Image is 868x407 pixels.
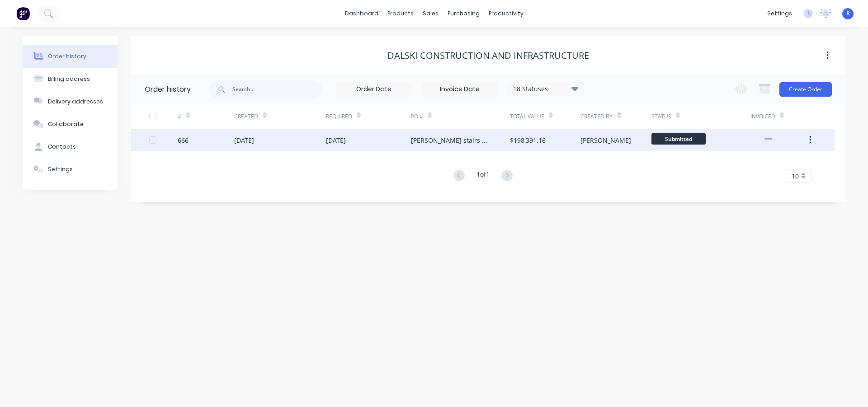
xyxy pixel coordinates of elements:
[48,52,86,61] div: Order history
[326,112,352,121] div: Required
[48,75,90,83] div: Billing address
[510,104,580,129] div: Total Value
[750,104,807,129] div: Invoiced
[750,112,775,121] div: Invoiced
[234,112,258,121] div: Created
[580,136,631,145] div: [PERSON_NAME]
[510,136,546,145] div: $198,391.16
[145,84,191,95] div: Order history
[16,7,30,20] img: Factory
[792,171,799,181] span: 10
[763,7,797,20] div: settings
[510,112,544,121] div: Total Value
[326,136,346,145] div: [DATE]
[651,104,750,129] div: Status
[383,7,418,20] div: products
[48,120,84,128] div: Collaborate
[48,143,76,151] div: Contacts
[234,136,254,145] div: [DATE]
[23,158,118,181] button: Settings
[232,80,322,98] input: Search...
[580,104,651,129] div: Created By
[411,112,423,121] div: PO #
[580,112,613,121] div: Created By
[234,104,326,129] div: Created
[418,7,443,20] div: sales
[23,90,118,113] button: Delivery addresses
[23,136,118,158] button: Contacts
[651,133,706,145] span: Submitted
[508,84,584,94] div: 18 Statuses
[340,7,383,20] a: dashboard
[476,169,490,182] div: 1 of 1
[387,50,589,61] div: DALSKI CONSTRUCTION AND INFRASTRUCTURE
[23,68,118,90] button: Billing address
[48,165,73,173] div: Settings
[178,112,181,121] div: #
[484,7,528,20] div: productivity
[411,136,492,145] div: [PERSON_NAME] stairs & steel
[443,7,484,20] div: purchasing
[779,82,832,97] button: Create Order
[48,98,103,106] div: Delivery addresses
[178,136,189,145] div: 666
[23,113,118,136] button: Collaborate
[326,104,411,129] div: Required
[178,104,234,129] div: #
[651,112,671,121] div: Status
[23,45,118,68] button: Order history
[336,83,412,96] input: Order Date
[846,9,850,18] span: R
[422,83,498,96] input: Invoice Date
[411,104,510,129] div: PO #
